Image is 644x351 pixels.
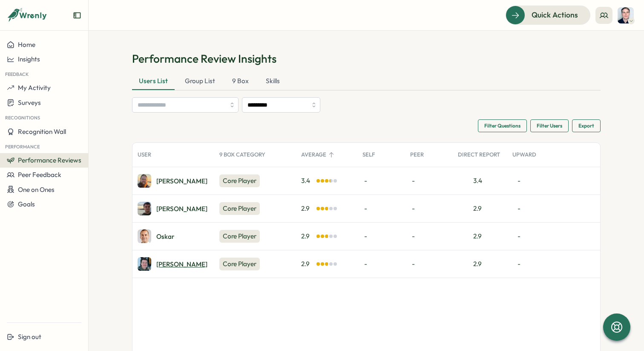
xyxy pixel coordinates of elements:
span: Performance Reviews [18,156,81,164]
img: oskar [138,229,151,243]
div: - [357,250,405,278]
div: [PERSON_NAME] [156,178,207,184]
div: - [507,223,555,250]
div: - [357,195,405,222]
div: Average [296,146,357,163]
div: 9 Box Category [214,146,296,163]
div: - [405,223,453,250]
span: Surveys [18,99,41,107]
div: - [405,167,453,194]
span: Sign out [18,333,41,341]
span: Insights [18,55,40,63]
span: Recognition Wall [18,128,66,136]
div: 2.9 [473,259,482,269]
div: Skills [259,73,287,90]
div: 9 Box [225,73,256,90]
div: User [132,146,214,163]
div: [PERSON_NAME] [156,206,207,212]
div: 2.9 [473,204,482,213]
img: Gerome Braddock [138,257,151,271]
a: oskaroskar [138,229,175,243]
span: Export [578,120,594,132]
div: - [357,167,405,194]
div: Core Player [219,258,260,270]
span: Home [18,41,35,49]
button: Export [572,119,601,132]
div: Core Player [219,174,260,187]
div: - [507,195,555,222]
div: Core Player [219,202,260,215]
button: Quick Actions [506,6,590,24]
button: Filter Questions [478,119,527,132]
span: Goals [18,200,35,208]
button: Filter Users [530,119,569,132]
div: - [507,167,555,194]
div: Direct Report [453,146,507,163]
img: Pearse Hemestretch [138,174,151,188]
span: 2.9 [301,232,315,241]
div: Core Player [219,230,260,243]
span: Filter Users [537,120,562,132]
div: - [507,250,555,278]
a: Pearse Hemestretch[PERSON_NAME] [138,174,207,188]
div: - [357,223,405,250]
span: 2.9 [301,259,315,269]
div: Users List [132,73,175,90]
a: Gerome Braddock[PERSON_NAME] [138,257,207,271]
div: Upward [507,146,555,163]
span: 2.9 [301,204,315,213]
span: Quick Actions [532,9,578,20]
div: - [405,195,453,222]
div: Group List [178,73,222,90]
span: 3.4 [301,176,315,186]
div: 3.4 [473,176,482,186]
div: Self [357,146,405,163]
div: 2.9 [473,232,482,241]
div: oskar [156,233,175,240]
div: - [405,250,453,278]
span: My Activity [18,84,51,92]
span: One on Ones [18,186,55,194]
button: Expand sidebar [73,11,81,20]
h1: Performance Review Insights [132,51,601,66]
span: Filter Questions [484,120,520,132]
img: Tom Hutchings [618,7,634,23]
span: Peer Feedback [18,171,61,179]
div: [PERSON_NAME] [156,261,207,267]
a: Peter McKenna[PERSON_NAME] [138,202,207,215]
img: Peter McKenna [138,202,151,215]
div: Peer [405,146,453,163]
